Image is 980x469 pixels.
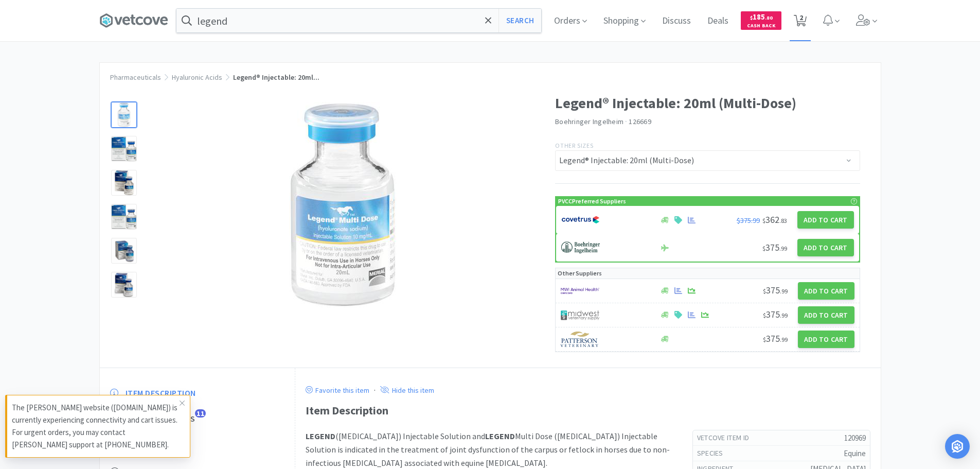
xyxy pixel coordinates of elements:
[561,307,599,323] img: 4dd14cff54a648ac9e977f0c5da9bc2e_5.png
[374,384,376,397] div: ·
[798,331,854,348] button: Add to Cart
[697,433,758,443] h6: Vetcove Item Id
[561,240,600,255] img: 730db3968b864e76bcafd0174db25112_22.png
[945,434,970,459] div: Open Intercom Messenger
[763,336,766,343] span: $
[762,245,765,252] span: $
[763,333,788,344] span: 375
[697,448,732,459] h6: Species
[747,23,775,30] span: Cash Back
[737,216,760,225] span: $375.99
[780,336,788,343] span: . 99
[779,217,787,224] span: . 83
[763,311,766,319] span: $
[233,73,319,82] span: Legend® Injectable: 20ml...
[561,283,599,299] img: f6b2451649754179b5b4e0c70c3f7cb0_2.png
[240,102,446,308] img: 53289ae813f441da88c7af8c84ad2751_120865.jpeg
[703,16,733,26] a: Deals
[561,332,599,347] img: f5e969b455434c6296c6d81ef179fa71_3.png
[762,241,787,253] span: 375
[306,402,870,420] div: Item Description
[555,141,860,150] p: Other Sizes
[763,287,766,295] span: $
[780,311,788,319] span: . 99
[555,117,623,126] a: Boehringer Ingelheim
[750,12,773,22] span: 185
[750,14,753,21] span: $
[110,73,161,82] a: Pharmaceuticals
[389,386,434,395] p: Hide this item
[762,214,787,225] span: 362
[658,16,695,26] a: Discuss
[498,9,541,32] button: Search
[741,7,781,34] a: $185.80Cash Back
[763,308,788,320] span: 375
[555,92,860,115] h1: Legend® Injectable: 20ml (Multi-Dose)
[172,73,222,82] a: Hyaluronic Acids
[306,431,335,441] strong: LEGEND
[765,14,773,21] span: . 80
[780,287,788,295] span: . 99
[558,268,602,278] p: Other Suppliers
[629,117,651,126] span: 126669
[798,282,854,300] button: Add to Cart
[195,409,206,418] span: 11
[757,432,865,443] h5: 120969
[798,306,854,324] button: Add to Cart
[797,211,854,229] button: Add to Cart
[561,212,600,228] img: 77fca1acd8b6420a9015268ca798ef17_1.png
[12,402,180,451] p: The [PERSON_NAME] website ([DOMAIN_NAME]) is currently experiencing connectivity and cart issues....
[732,448,866,459] h5: Equine
[779,245,787,252] span: . 99
[485,431,515,441] strong: LEGEND
[762,217,765,224] span: $
[797,239,854,256] button: Add to Cart
[790,18,811,27] a: 2
[625,117,627,126] span: ·
[126,388,196,398] span: Item Description
[313,386,369,395] p: Favorite this item
[558,196,626,206] p: PVCC Preferred Suppliers
[176,9,541,32] input: Search by item, sku, manufacturer, ingredient, size...
[763,284,788,296] span: 375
